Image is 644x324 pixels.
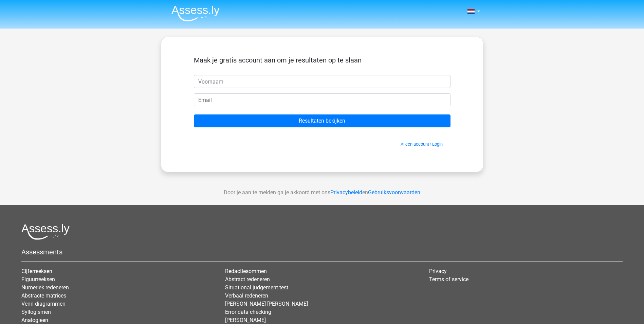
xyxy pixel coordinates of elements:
a: Al een account? Login [401,142,443,147]
a: Abstract redeneren [225,276,270,283]
a: Redactiesommen [225,268,267,274]
a: Gebruiksvoorwaarden [368,189,420,196]
a: Cijferreeksen [21,268,52,274]
a: Privacybeleid [330,189,362,196]
h5: Assessments [21,248,623,256]
h5: Maak je gratis account aan om je resultaten op te slaan [194,56,450,64]
a: Numeriek redeneren [21,284,69,291]
input: Email [194,93,450,106]
img: Assessly [171,5,220,21]
a: [PERSON_NAME] [PERSON_NAME] [225,301,308,307]
a: Terms of service [429,276,468,283]
a: Verbaal redeneren [225,292,268,299]
a: Syllogismen [21,309,51,315]
img: Assessly logo [21,224,70,240]
input: Voornaam [194,75,450,88]
a: Venn diagrammen [21,301,66,307]
a: Analogieen [21,317,48,323]
a: Privacy [429,268,447,274]
a: [PERSON_NAME] [225,317,266,323]
input: Resultaten bekijken [194,114,450,127]
a: Abstracte matrices [21,292,66,299]
a: Situational judgement test [225,284,288,291]
a: Error data checking [225,309,271,315]
a: Figuurreeksen [21,276,55,283]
